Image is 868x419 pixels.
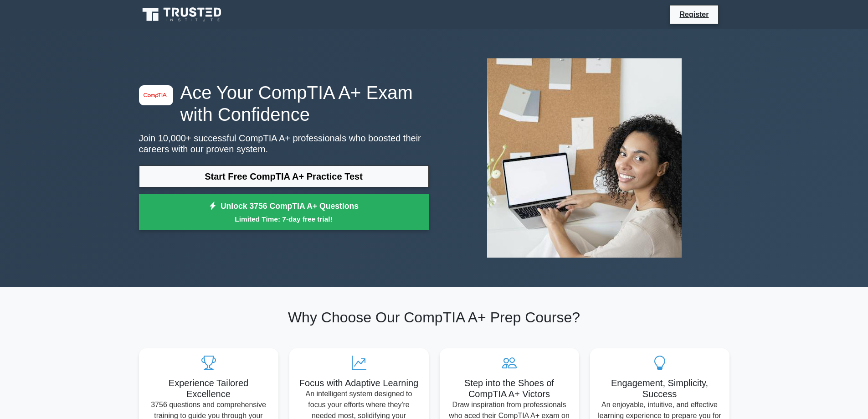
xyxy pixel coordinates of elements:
[674,9,714,20] a: Register
[146,378,271,399] h5: Experience Tailored Excellence
[139,309,729,326] h2: Why Choose Our CompTIA A+ Prep Course?
[139,133,429,155] p: Join 10,000+ successful CompTIA A+ professionals who boosted their careers with our proven system.
[447,378,572,399] h5: Step into the Shoes of CompTIA A+ Victors
[597,378,722,399] h5: Engagement, Simplicity, Success
[297,378,421,388] h5: Focus with Adaptive Learning
[139,166,429,187] a: Start Free CompTIA A+ Practice Test
[150,214,417,224] small: Limited Time: 7-day free trial!
[139,194,429,231] a: Unlock 3756 CompTIA A+ QuestionsLimited Time: 7-day free trial!
[139,82,429,125] h1: Ace Your CompTIA A+ Exam with Confidence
